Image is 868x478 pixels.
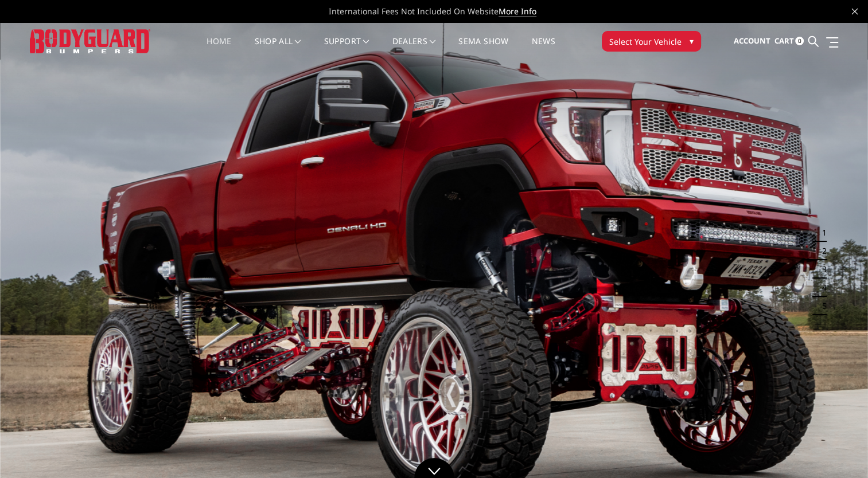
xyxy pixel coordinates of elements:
a: Cart 0 [774,26,804,57]
button: Select Your Vehicle [602,31,701,52]
a: shop all [255,37,301,60]
a: SEMA Show [458,37,508,60]
button: 1 of 5 [815,224,827,242]
a: Home [207,37,231,60]
a: News [531,37,555,60]
span: ▾ [690,35,694,47]
span: Select Your Vehicle [609,36,682,48]
img: BODYGUARD BUMPERS [30,29,150,53]
button: 5 of 5 [815,297,827,315]
span: Cart [774,36,793,46]
span: 0 [795,37,804,45]
a: Dealers [392,37,436,60]
button: 3 of 5 [815,260,827,279]
button: 2 of 5 [815,242,827,260]
a: Account [733,26,770,57]
button: 4 of 5 [815,279,827,297]
a: Click to Down [414,458,454,478]
a: Support [324,37,369,60]
span: Account [733,36,770,46]
a: More Info [499,6,536,17]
